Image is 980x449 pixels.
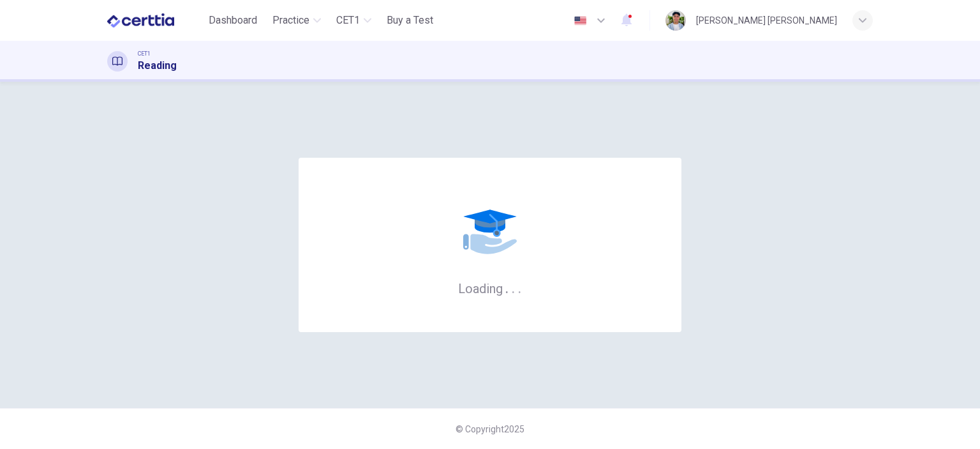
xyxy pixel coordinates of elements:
[209,13,257,28] span: Dashboard
[665,10,686,31] img: Profile picture
[204,9,262,32] button: Dashboard
[107,8,174,33] img: CERTTIA logo
[336,13,360,28] span: CET1
[572,16,588,26] img: en
[382,9,438,32] button: Buy a Test
[458,280,522,296] h6: Loading
[387,13,433,28] span: Buy a Test
[696,13,837,28] div: [PERSON_NAME] [PERSON_NAME]
[138,58,177,73] h1: Reading
[505,277,509,298] h6: .
[511,277,516,298] h6: .
[272,13,309,28] span: Practice
[267,9,326,32] button: Practice
[107,8,204,33] a: CERTTIA logo
[331,9,376,32] button: CET1
[138,49,151,58] span: CET1
[456,424,524,434] span: © Copyright 2025
[517,277,522,298] h6: .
